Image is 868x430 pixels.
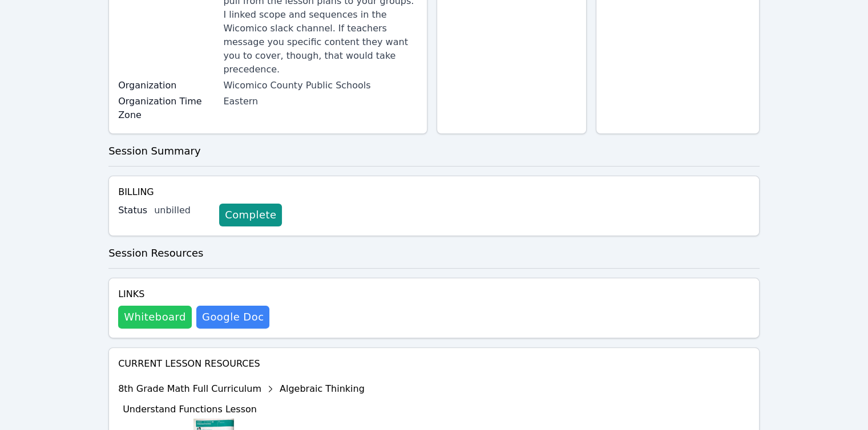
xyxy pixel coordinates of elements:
[118,204,147,217] label: Status
[118,79,216,92] label: Organization
[118,306,192,328] button: Whiteboard
[223,79,418,92] div: Wicomico County Public Schools
[223,95,418,108] div: Eastern
[118,95,216,122] label: Organization Time Zone
[118,380,365,398] div: 8th Grade Math Full Curriculum Algebraic Thinking
[118,357,750,371] h4: Current Lesson Resources
[196,306,269,328] a: Google Doc
[219,204,282,226] a: Complete
[108,245,760,261] h3: Session Resources
[154,204,210,217] div: unbilled
[118,287,269,301] h4: Links
[123,404,257,415] span: Understand Functions Lesson
[118,185,750,199] h4: Billing
[108,143,760,159] h3: Session Summary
